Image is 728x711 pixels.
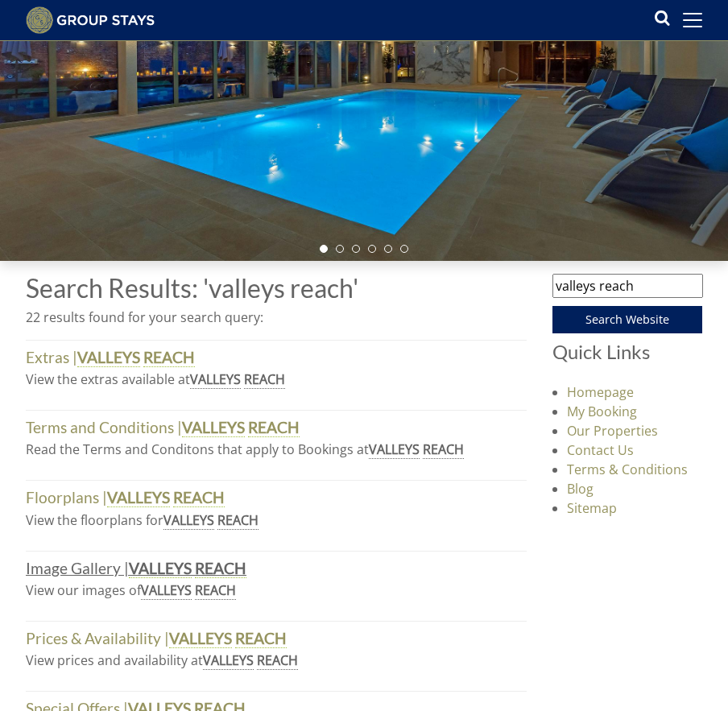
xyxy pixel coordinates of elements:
strong: REACH [244,370,285,389]
h1: Search Results: 'valleys reach' [26,274,527,302]
img: Group Stays [26,6,155,34]
strong: REACH [217,511,259,530]
a: Contact Us [567,441,634,459]
a: Terms & Conditions [567,461,688,478]
a: Prices & Availability |VALLEYS REACH [26,629,287,648]
p: Read the Terms and Conditons that apply to Bookings at [26,440,527,459]
strong: VALLEYS [141,581,192,600]
strong: VALLEYS [107,488,170,507]
a: Image Gallery |VALLEYS REACH [26,559,246,578]
a: Our Properties [567,422,658,440]
h3: Quick Links [552,341,702,362]
strong: REACH [173,488,225,507]
strong: VALLEYS [77,348,140,367]
strong: VALLEYS [203,651,254,670]
a: Terms and Conditions |VALLEYS REACH [26,418,300,437]
strong: REACH [423,440,464,459]
p: 22 results found for your search query: [26,308,527,327]
strong: VALLEYS [129,559,192,578]
p: View the extras available at [26,370,527,389]
strong: REACH [143,348,195,367]
strong: REACH [235,629,287,648]
strong: VALLEYS [182,418,245,437]
a: Homepage [567,383,634,401]
a: Floorplans |VALLEYS REACH [26,488,225,507]
a: My Booking [567,403,637,420]
strong: REACH [257,651,298,670]
input: Search Website [552,306,702,333]
strong: REACH [195,559,246,578]
strong: VALLEYS [369,440,420,459]
strong: VALLEYS [190,370,241,389]
strong: VALLEYS [169,629,232,648]
strong: REACH [248,418,300,437]
a: Sitemap [567,499,617,517]
p: View prices and availability at [26,651,527,670]
a: Blog [567,480,594,498]
a: Extras |VALLEYS REACH [26,348,195,367]
p: View our images of [26,581,527,600]
p: View the floorplans for [26,511,527,530]
strong: REACH [195,581,236,600]
input: Search... [552,274,703,298]
strong: VALLEYS [163,511,214,530]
